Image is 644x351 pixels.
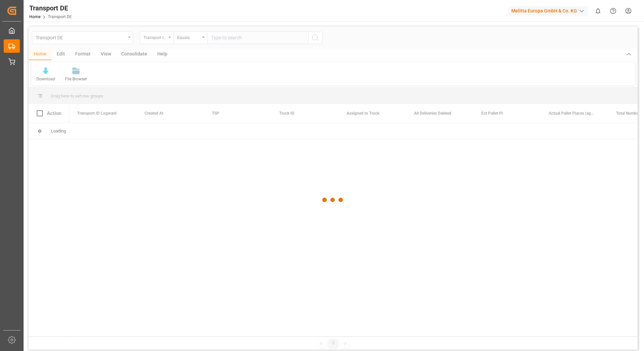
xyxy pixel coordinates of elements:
[509,6,588,16] div: Melitta Europa GmbH & Co. KG
[29,14,40,19] a: Home
[590,3,606,18] button: show 0 new notifications
[606,3,621,18] button: Help Center
[509,4,590,17] button: Melitta Europa GmbH & Co. KG
[29,3,72,13] div: Transport DE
